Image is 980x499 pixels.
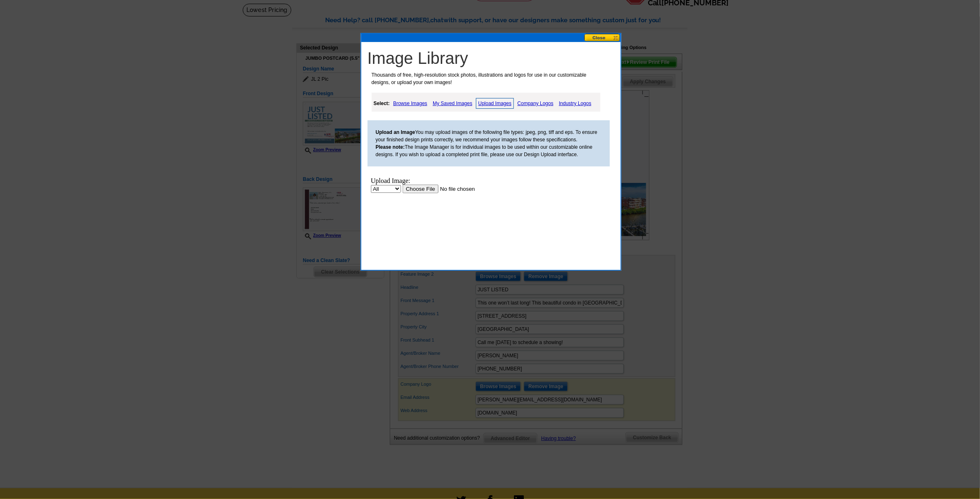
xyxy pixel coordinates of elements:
[516,98,556,108] a: Company Logos
[391,98,429,108] a: Browse Images
[3,3,153,11] div: Upload Image:
[431,98,474,108] a: My Saved Images
[476,98,514,109] a: Upload Images
[374,101,390,106] strong: Select:
[376,144,405,150] b: Please note:
[368,48,619,68] h1: Image Library
[376,129,415,135] b: Upload an Image
[557,98,593,108] a: Industry Logos
[368,120,610,166] div: You may upload images of the following file types: jpeg, png, tiff and eps. To ensure your finish...
[815,307,980,499] iframe: LiveChat chat widget
[368,71,603,86] p: Thousands of free, high-resolution stock photos, illustrations and logos for use in our customiza...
